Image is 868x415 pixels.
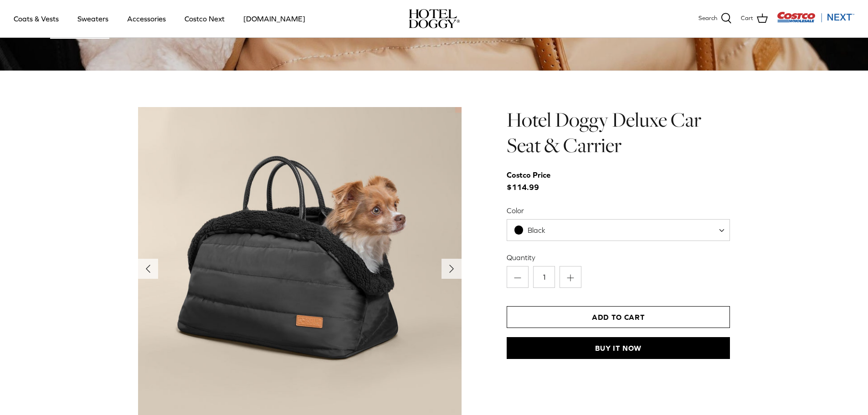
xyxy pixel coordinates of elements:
[5,3,67,34] a: Coats & Vests
[507,306,730,328] button: Add to Cart
[507,169,550,181] div: Costco Price
[507,169,560,194] span: $114.99
[777,17,854,24] a: Visit Costco Next
[528,226,545,234] span: Black
[777,11,854,23] img: Costco Next
[507,252,730,262] label: Quantity
[507,107,730,159] h1: Hotel Doggy Deluxe Car Seat & Carrier
[507,219,730,241] span: Black
[507,205,730,215] label: Color
[699,13,732,25] a: Search
[409,9,460,28] img: hoteldoggycom
[176,3,233,34] a: Costco Next
[409,9,460,28] a: hoteldoggy.com hoteldoggycom
[69,3,117,34] a: Sweaters
[741,13,768,25] a: Cart
[507,337,730,359] button: Buy it now
[119,3,174,34] a: Accessories
[699,14,717,23] span: Search
[138,259,158,279] button: Previous
[442,259,462,279] button: Next
[507,225,564,235] span: Black
[741,14,753,23] span: Cart
[533,266,555,288] input: Quantity
[235,3,313,34] a: [DOMAIN_NAME]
